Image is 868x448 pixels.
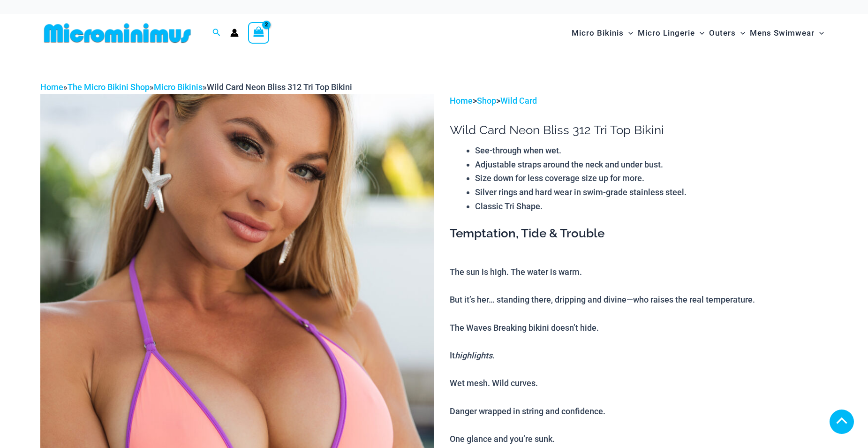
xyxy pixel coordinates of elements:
a: Mens SwimwearMenu ToggleMenu Toggle [747,19,826,47]
li: See-through when wet. [475,144,828,158]
li: Classic Tri Shape. [475,199,828,213]
a: Search icon link [212,27,221,39]
span: Menu Toggle [624,21,633,45]
span: Outers [709,21,736,45]
span: Micro Lingerie [638,21,695,45]
p: > > [450,94,828,108]
a: Wild Card [500,96,537,106]
a: Micro BikinisMenu ToggleMenu Toggle [569,19,635,47]
a: The Micro Bikini Shop [68,82,150,92]
a: Micro Bikinis [154,82,203,92]
i: highlights [455,350,492,360]
a: Account icon link [230,29,239,37]
img: MM SHOP LOGO FLAT [40,23,195,44]
li: Size down for less coverage size up for more. [475,171,828,185]
a: Micro LingerieMenu ToggleMenu Toggle [635,19,707,47]
span: » » » [40,82,352,92]
span: Menu Toggle [736,21,745,45]
nav: Site Navigation [568,17,828,49]
a: View Shopping Cart, 2 items [248,22,270,44]
h3: Temptation, Tide & Trouble [450,226,828,242]
a: Home [450,96,473,106]
a: OutersMenu ToggleMenu Toggle [707,19,747,47]
span: Menu Toggle [695,21,704,45]
li: Adjustable straps around the neck and under bust. [475,158,828,172]
span: Wild Card Neon Bliss 312 Tri Top Bikini [207,82,352,92]
h1: Wild Card Neon Bliss 312 Tri Top Bikini [450,123,828,137]
span: Mens Swimwear [750,21,815,45]
a: Shop [477,96,496,106]
a: Home [40,82,63,92]
li: Silver rings and hard wear in swim-grade stainless steel. [475,185,828,199]
span: Micro Bikinis [572,21,624,45]
span: Menu Toggle [815,21,824,45]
